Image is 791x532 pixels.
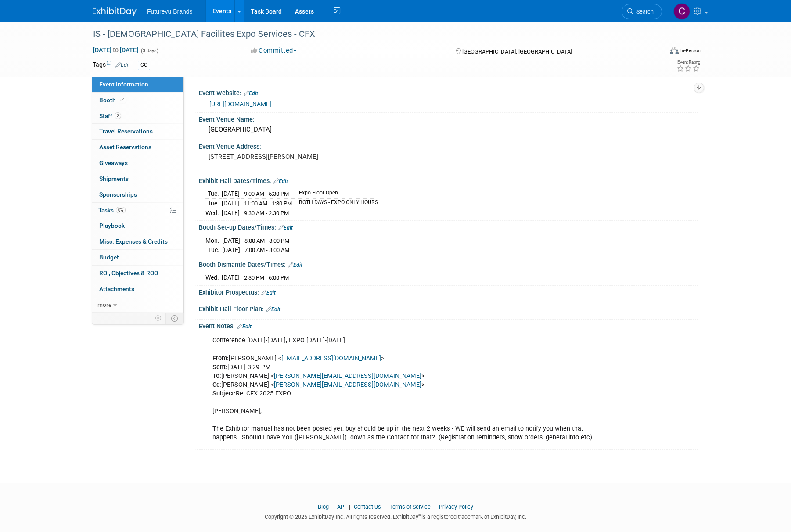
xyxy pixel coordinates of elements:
img: CHERYL CLOWES [673,3,690,20]
span: | [432,503,438,510]
span: 9:00 AM - 5:30 PM [244,191,289,197]
td: BOTH DAYS - EXPO ONLY HOURS [294,199,378,208]
a: Misc. Expenses & Credits [92,234,183,249]
a: Edit [244,90,258,97]
a: Blog [318,503,329,510]
td: Tue. [205,199,222,208]
a: Travel Reservations [92,124,183,139]
button: Committed [248,46,300,55]
td: Toggle Event Tabs [166,313,184,324]
span: 8:00 AM - 8:00 PM [244,237,289,244]
img: ExhibitDay [93,7,137,16]
i: Booth reservation complete [120,97,124,102]
sup: ® [418,513,421,518]
span: 9:30 AM - 2:30 PM [244,210,289,216]
span: | [347,503,352,510]
div: Event Rating [676,60,700,65]
span: (3 days) [140,48,158,54]
b: From: [212,355,229,362]
td: Tue. [205,245,222,255]
td: Tags [93,60,130,70]
div: Exhibit Hall Dates/Times: [199,174,698,186]
a: Edit [273,178,288,184]
td: Personalize Event Tab Strip [151,313,166,324]
span: more [97,301,111,308]
span: | [330,503,336,510]
span: Budget [99,254,119,261]
div: IS - [DEMOGRAPHIC_DATA] Facilites Expo Services - CFX [90,26,649,42]
a: Edit [237,324,252,330]
td: Wed. [205,208,222,217]
a: Asset Reservations [92,140,183,155]
span: ROI, Objectives & ROO [99,270,158,277]
div: CC [138,61,150,70]
span: 0% [116,207,126,213]
span: Playbook [99,222,125,229]
td: [DATE] [222,208,240,217]
span: Search [633,8,654,15]
a: Edit [278,225,293,231]
a: ROI, Objectives & ROO [92,266,183,281]
span: Staff [99,112,121,119]
a: Search [622,4,662,19]
div: Exhibitor Prospectus: [199,286,698,297]
div: Event Format [610,46,701,59]
pre: [STREET_ADDRESS][PERSON_NAME] [209,153,397,161]
a: Event Information [92,77,183,92]
div: [GEOGRAPHIC_DATA] [205,123,692,137]
a: Staff2 [92,108,183,124]
span: 2:30 PM - 6:00 PM [244,274,289,281]
a: [PERSON_NAME][EMAIL_ADDRESS][DOMAIN_NAME] [274,381,421,388]
a: Privacy Policy [439,503,473,510]
span: 2 [115,112,121,119]
td: [DATE] [222,199,240,208]
td: [DATE] [222,236,240,245]
a: Playbook [92,218,183,234]
td: Mon. [205,236,222,245]
span: Shipments [99,175,129,182]
span: Travel Reservations [99,128,153,135]
a: Tasks0% [92,203,183,218]
td: [DATE] [222,273,240,282]
a: Budget [92,250,183,265]
div: Exhibit Hall Floor Plan: [199,302,698,314]
a: API [337,503,345,510]
a: Sponsorships [92,187,183,202]
span: Booth [99,97,126,104]
span: Event Information [99,81,148,88]
td: [DATE] [222,189,240,199]
a: [PERSON_NAME][EMAIL_ADDRESS][DOMAIN_NAME] [274,372,421,380]
span: 7:00 AM - 8:00 AM [244,247,289,253]
td: [DATE] [222,245,240,255]
b: To: [212,372,221,380]
a: Edit [266,306,280,313]
td: Tue. [205,189,222,199]
a: Attachments [92,281,183,297]
span: [DATE] [DATE] [93,46,139,54]
div: Event Venue Name: [199,113,698,124]
div: Conference [DATE]-[DATE], EXPO [DATE]-[DATE] [PERSON_NAME] < > [DATE] 3:29 PM [PERSON_NAME] < > [... [206,332,602,446]
span: Futurevu Brands [147,8,193,15]
td: Wed. [205,273,222,282]
a: Edit [115,62,130,68]
span: Attachments [99,285,134,292]
div: Booth Set-up Dates/Times: [199,221,698,232]
div: In-Person [680,47,701,54]
img: Format-Inperson.png [670,47,679,54]
span: Misc. Expenses & Credits [99,238,168,245]
span: Tasks [98,207,126,214]
a: more [92,297,183,313]
a: [URL][DOMAIN_NAME] [209,101,271,108]
span: Giveaways [99,159,128,166]
div: Booth Dismantle Dates/Times: [199,258,698,270]
a: Edit [261,290,276,296]
span: | [382,503,388,510]
a: Shipments [92,171,183,187]
div: Event Website: [199,86,698,98]
a: Giveaways [92,155,183,171]
b: Subject: [212,390,236,397]
a: Edit [288,262,302,268]
a: Contact Us [354,503,381,510]
b: Sent: [212,363,227,371]
div: Event Notes: [199,320,698,331]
